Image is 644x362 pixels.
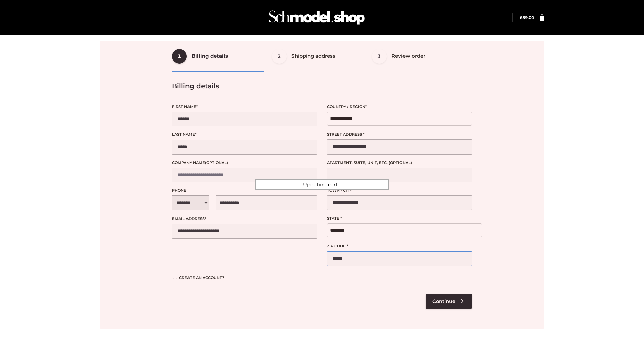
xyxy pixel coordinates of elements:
div: Updating cart... [255,179,389,190]
a: £89.00 [520,15,534,20]
img: Schmodel Admin 964 [266,4,367,31]
bdi: 89.00 [520,15,534,20]
span: £ [520,15,522,20]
